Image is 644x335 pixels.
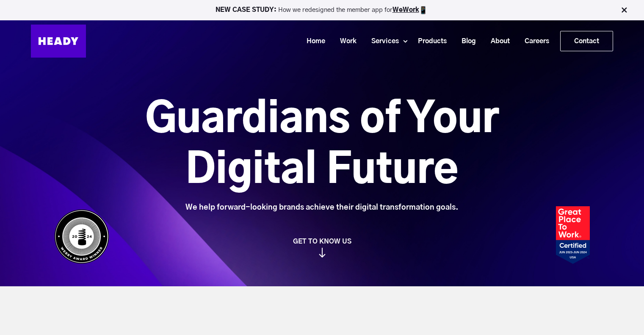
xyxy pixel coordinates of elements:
[620,6,628,14] img: Close Bar
[319,248,326,257] img: arrow_down
[392,7,419,13] a: WeWork
[216,7,278,13] strong: NEW CASE STUDY:
[50,237,594,257] a: GET TO KNOW US
[514,33,553,49] a: Careers
[54,209,109,264] img: Heady_WebbyAward_Winner-4
[561,31,613,51] a: Contact
[94,31,613,51] div: Navigation Menu
[98,203,546,212] div: We help forward-looking brands achieve their digital transformation goals.
[329,33,361,49] a: Work
[556,206,590,264] img: Heady_2023_Certification_Badge
[296,33,329,49] a: Home
[407,33,451,49] a: Products
[361,33,403,49] a: Services
[4,6,640,14] p: How we redesigned the member app for
[480,33,514,49] a: About
[419,6,428,14] img: app emoji
[98,94,546,196] h1: Guardians of Your Digital Future
[451,33,480,49] a: Blog
[31,25,86,58] img: Heady_Logo_Web-01 (1)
